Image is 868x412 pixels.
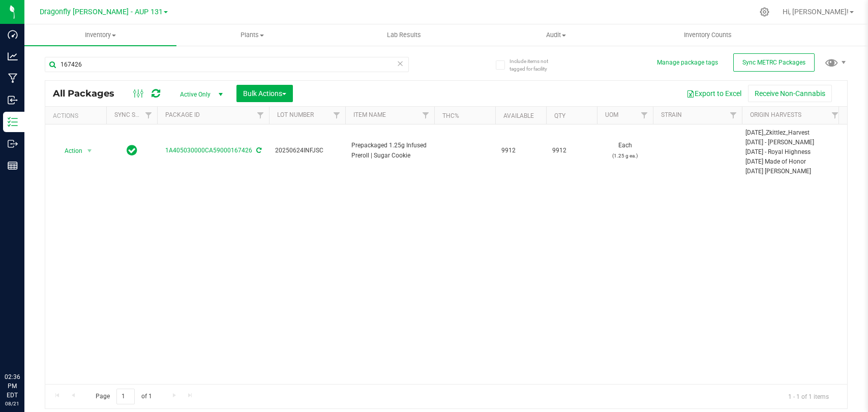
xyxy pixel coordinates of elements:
[745,167,841,176] div: [DATE] [PERSON_NAME]
[554,112,565,119] a: Qty
[417,107,434,124] a: Filter
[8,139,18,149] inline-svg: Outbound
[603,141,647,160] span: Each
[748,85,832,102] button: Receive Non-Cannabis
[480,24,632,46] a: Audit
[733,53,815,72] button: Sync METRC Packages
[24,24,176,46] a: Inventory
[252,107,269,124] a: Filter
[328,107,345,124] a: Filter
[8,73,18,83] inline-svg: Manufacturing
[745,157,841,167] div: [DATE] Made of Honor
[661,111,682,118] a: Strain
[827,107,844,124] a: Filter
[87,389,160,404] span: Page of 1
[116,389,135,404] input: 1
[40,8,163,16] span: Dragonfly [PERSON_NAME] - AUP 131
[127,143,137,157] span: In Sync
[8,161,18,171] inline-svg: Reports
[8,29,18,40] inline-svg: Dashboard
[780,389,837,404] span: 1 - 1 of 1 items
[481,30,632,40] span: Audit
[53,88,125,99] span: All Packages
[680,85,748,102] button: Export to Excel
[328,24,480,46] a: Lab Results
[750,111,801,118] a: Origin Harvests
[501,146,540,155] span: 9912
[670,30,745,40] span: Inventory Counts
[176,24,328,46] a: Plants
[552,146,591,155] span: 9912
[351,141,428,160] span: Prepackaged 1.25g Infused Preroll | Sugar Cookie
[745,147,841,157] div: [DATE] - Royal Highness
[603,151,647,161] p: (1.25 g ea.)
[83,144,96,158] span: select
[605,111,618,118] a: UOM
[353,111,386,118] a: Item Name
[397,57,404,70] span: Clear
[165,111,200,118] a: Package ID
[236,85,293,102] button: Bulk Actions
[510,57,560,73] span: Include items not tagged for facility
[373,30,435,40] span: Lab Results
[243,89,286,98] span: Bulk Actions
[742,59,805,66] span: Sync METRC Packages
[275,146,339,155] span: 20250624INFJSC
[177,30,328,40] span: Plants
[24,30,176,40] span: Inventory
[277,111,314,118] a: Lot Number
[758,7,771,17] div: Manage settings
[255,147,261,154] span: Sync from Compliance System
[503,112,534,119] a: Available
[55,144,83,158] span: Action
[8,117,18,127] inline-svg: Inventory
[442,112,459,119] a: THC%
[783,8,849,16] span: Hi, [PERSON_NAME]!
[165,147,252,154] a: 1A405030000CA59000167426
[114,111,154,118] a: Sync Status
[53,112,102,119] div: Actions
[657,58,718,67] button: Manage package tags
[745,128,841,138] div: [DATE]_Zkittlez_Harvest
[5,372,20,400] p: 02:36 PM EDT
[5,400,20,407] p: 08/21
[8,95,18,105] inline-svg: Inbound
[140,107,157,124] a: Filter
[8,51,18,61] inline-svg: Analytics
[745,138,841,147] div: [DATE] - [PERSON_NAME]
[636,107,653,124] a: Filter
[45,57,409,72] input: Search Package ID, Item Name, SKU, Lot or Part Number...
[632,24,784,46] a: Inventory Counts
[725,107,742,124] a: Filter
